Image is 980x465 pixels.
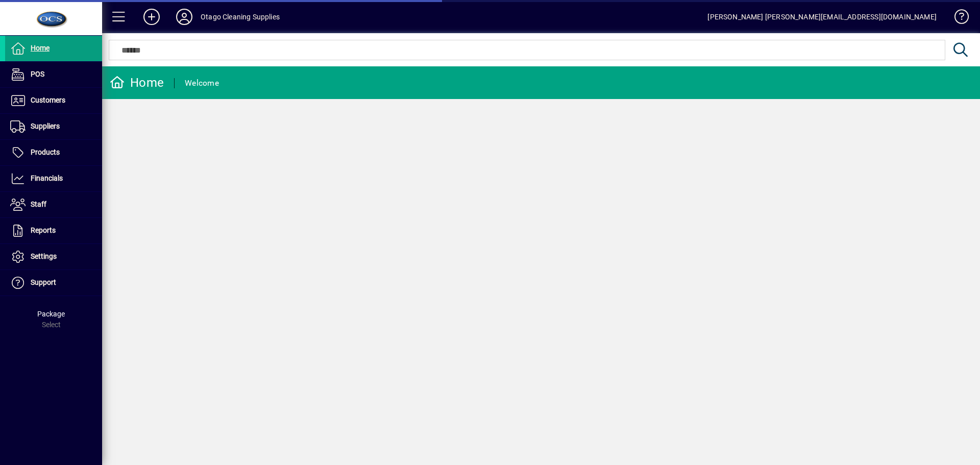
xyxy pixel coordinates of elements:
[31,226,56,234] span: Reports
[135,8,168,26] button: Add
[5,140,102,165] a: Products
[31,96,65,104] span: Customers
[5,114,102,139] a: Suppliers
[5,192,102,217] a: Staff
[168,8,201,26] button: Profile
[947,2,967,35] a: Knowledge Base
[5,244,102,270] a: Settings
[110,75,164,91] div: Home
[31,278,56,286] span: Support
[5,166,102,191] a: Financials
[31,70,44,78] span: POS
[5,270,102,296] a: Support
[5,218,102,243] a: Reports
[31,200,46,208] span: Staff
[31,122,60,130] span: Suppliers
[201,9,280,25] div: Otago Cleaning Supplies
[31,148,60,156] span: Products
[37,310,65,318] span: Package
[5,62,102,87] a: POS
[707,9,937,25] div: [PERSON_NAME] [PERSON_NAME][EMAIL_ADDRESS][DOMAIN_NAME]
[185,75,219,91] div: Welcome
[5,88,102,113] a: Customers
[31,252,57,260] span: Settings
[31,174,63,182] span: Financials
[31,44,50,52] span: Home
